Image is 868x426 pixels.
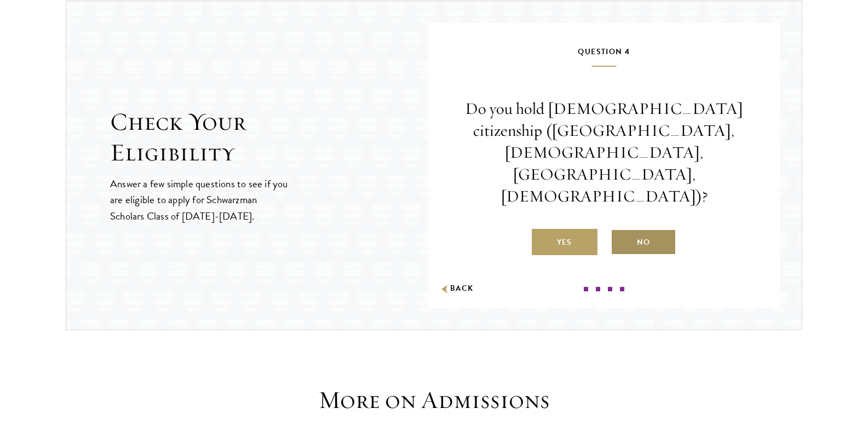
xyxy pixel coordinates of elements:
p: Do you hold [DEMOGRAPHIC_DATA] citizenship ([GEOGRAPHIC_DATA], [DEMOGRAPHIC_DATA], [GEOGRAPHIC_DA... [461,98,747,207]
h2: Check Your Eligibility [110,107,428,168]
h5: Question 4 [461,45,747,67]
p: Answer a few simple questions to see if you are eligible to apply for Schwarzman Scholars Class o... [110,176,289,223]
label: No [611,229,676,255]
label: Yes [532,229,597,255]
h3: More on Admissions [265,385,604,416]
button: Back [439,283,474,295]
